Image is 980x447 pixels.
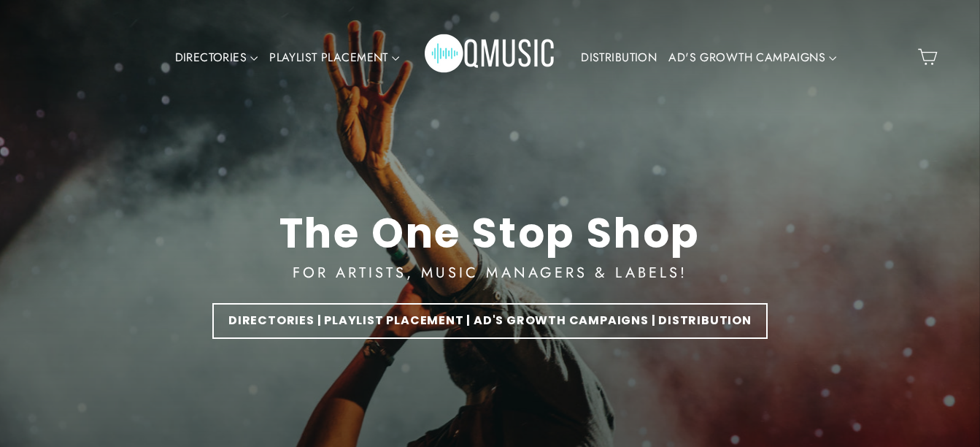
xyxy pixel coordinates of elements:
[293,261,687,285] div: FOR ARTISTS, MUSIC MANAGERS & LABELS!
[663,41,842,74] a: AD'S GROWTH CAMPAIGNS
[123,15,857,100] div: Primary
[279,209,701,258] div: The One Stop Shop
[425,24,556,90] img: Q Music Promotions
[575,41,663,74] a: DISTRIBUTION
[263,41,405,74] a: PLAYLIST PLACEMENT
[169,41,264,74] a: DIRECTORIES
[212,303,768,339] a: DIRECTORIES | PLAYLIST PLACEMENT | AD'S GROWTH CAMPAIGNS | DISTRIBUTION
